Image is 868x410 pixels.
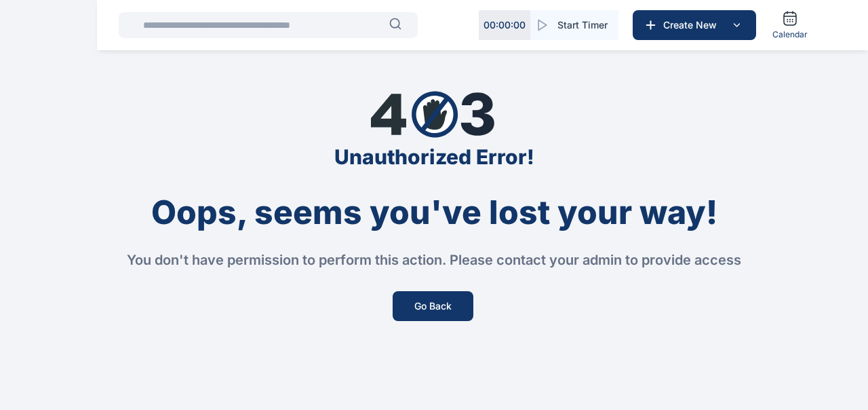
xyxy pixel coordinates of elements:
p: 00 : 00 : 00 [484,18,526,32]
span: Calendar [772,29,808,40]
button: Create New [633,10,756,40]
a: Calendar [767,5,813,45]
span: Start Timer [557,18,608,32]
button: Go Back [393,291,473,321]
div: Oops, seems you've lost your way! [151,196,717,229]
div: You don't have permission to perform this action. Please contact your admin to provide access [127,250,741,269]
span: Create New [658,18,728,32]
div: Unauthorized Error! [334,145,534,169]
button: Start Timer [530,10,618,40]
